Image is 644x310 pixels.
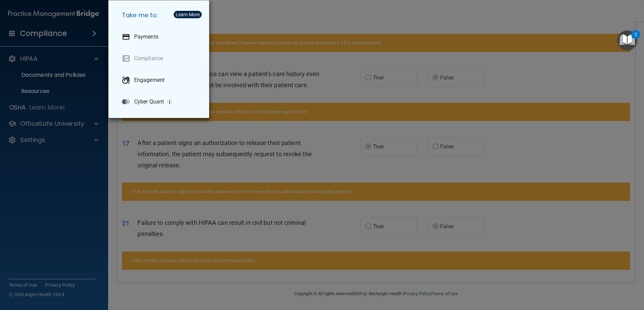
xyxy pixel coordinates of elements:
[617,30,637,50] button: Open Resource Center, 2 new notifications
[134,98,164,105] p: Cyber Quant
[117,27,204,46] a: Payments
[117,92,204,111] a: Cyber Quant
[117,49,204,68] a: Compliance
[117,6,204,25] h5: Take me to:
[635,34,637,43] div: 2
[610,263,636,289] iframe: Drift Widget Chat Controller
[117,71,204,90] a: Engagement
[174,11,202,18] button: Learn More
[134,33,158,40] p: Payments
[176,12,200,17] div: Learn More
[134,77,165,84] p: Engagement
